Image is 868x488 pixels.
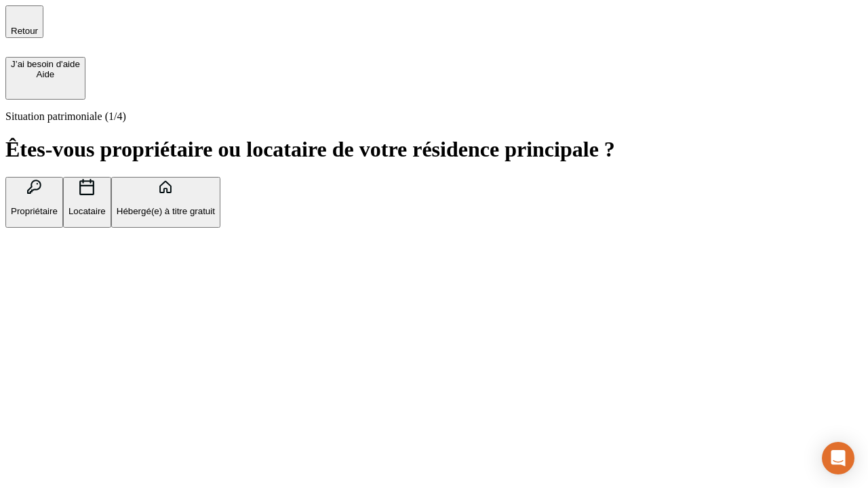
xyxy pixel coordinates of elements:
button: J’ai besoin d'aideAide [5,57,85,100]
p: Locataire [68,206,106,216]
button: Retour [5,5,43,38]
button: Locataire [63,177,111,228]
p: Hébergé(e) à titre gratuit [117,206,215,216]
div: Aide [11,69,80,79]
button: Propriétaire [5,177,63,228]
button: Hébergé(e) à titre gratuit [111,177,220,228]
p: Propriétaire [11,206,58,216]
div: J’ai besoin d'aide [11,59,80,69]
p: Situation patrimoniale (1/4) [5,110,863,123]
div: Open Intercom Messenger [822,442,854,474]
h1: Êtes-vous propriétaire ou locataire de votre résidence principale ? [5,137,863,162]
span: Retour [11,26,38,36]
